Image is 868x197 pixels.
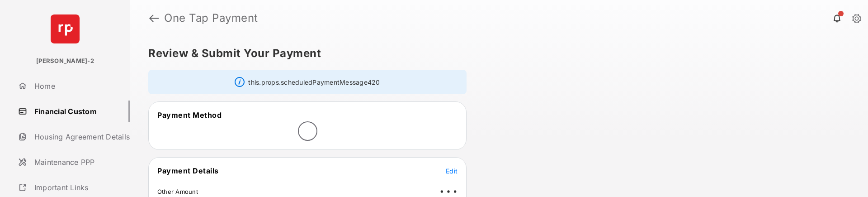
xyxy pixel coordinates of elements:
[14,75,130,97] a: Home
[36,57,94,66] p: [PERSON_NAME]-2
[51,14,80,43] img: svg+xml;base64,PHN2ZyB4bWxucz0iaHR0cDovL3d3dy53My5vcmcvMjAwMC9zdmciIHdpZHRoPSI2NCIgaGVpZ2h0PSI2NC...
[14,101,130,122] a: Financial Custom
[157,111,222,120] span: Payment Method
[157,187,198,196] td: Other Amount
[148,70,467,94] div: this.props.scheduledPaymentMessage420
[446,167,458,175] span: Edit
[148,48,843,59] h5: Review & Submit Your Payment
[164,13,258,24] strong: One Tap Payment
[14,151,130,173] a: Maintenance PPP
[14,126,130,148] a: Housing Agreement Details
[157,166,219,175] span: Payment Details
[446,166,458,175] button: Edit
